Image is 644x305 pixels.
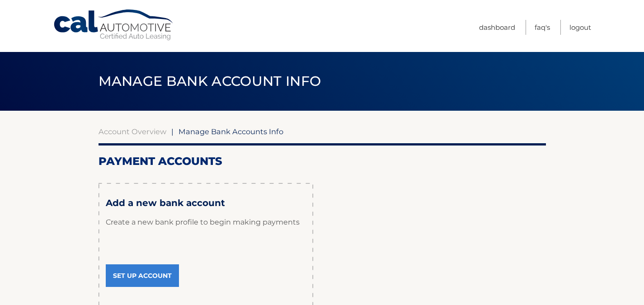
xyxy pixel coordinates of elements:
[106,264,179,287] a: Set Up Account
[171,127,174,136] span: |
[99,73,321,89] span: Manage Bank Account Info
[99,127,166,136] a: Account Overview
[106,209,306,236] p: Create a new bank profile to begin making payments
[179,127,283,136] span: Manage Bank Accounts Info
[479,20,515,35] a: Dashboard
[106,197,306,209] h3: Add a new bank account
[569,20,591,35] a: Logout
[535,20,550,35] a: FAQ's
[53,9,175,41] a: Cal Automotive
[99,155,546,168] h2: Payment Accounts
